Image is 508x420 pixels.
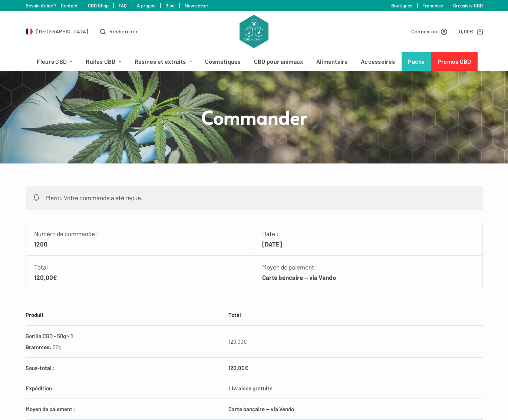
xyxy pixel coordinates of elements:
img: FR Flag [26,28,33,35]
bdi: 0,00 [459,28,474,34]
a: Franchise [422,3,443,9]
strong: Grammes: [26,344,52,350]
li: Moyen de paiement : [254,255,482,289]
a: Newsletter [185,3,208,9]
a: Boutiques [391,3,412,9]
nav: Menu d’en-tête [30,52,478,71]
span: € [243,338,247,345]
p: Merci. Votre commande a été reçue. [26,186,483,210]
li: Date : [254,222,482,256]
strong: 1200 [34,239,245,249]
a: Fleurs CBD [30,52,79,71]
a: Accessoires [354,52,401,71]
span: [GEOGRAPHIC_DATA] [36,27,88,36]
p: 50g [53,343,62,352]
th: Moyen de paiement : [26,399,225,420]
strong: × 1 [67,333,73,339]
td: Livraison gratuite [224,378,482,399]
span: Rechercher [109,27,138,36]
h1: Commander [115,105,393,129]
a: Panier d’achat [459,27,482,36]
span: € [245,364,248,371]
strong: [DATE] [262,239,474,249]
img: CBD Alchemy [240,15,268,48]
td: Carte bancaire — via Vendo [224,399,482,420]
button: Ouvrir le formulaire de recherche [100,27,138,36]
span: € [470,28,473,34]
span: 120,00 [228,364,248,371]
a: CBD pour animaux [247,52,310,71]
a: Grossiste CBD [453,3,483,9]
a: CBD Shop [88,3,109,9]
a: Alimentaire [310,52,354,71]
a: Blog [165,3,175,9]
a: Cosmétiques [198,52,247,71]
th: Expédition : [26,378,225,399]
th: Sous-total : [26,357,225,378]
bdi: 120,00 [228,338,247,345]
th: Produit [26,305,225,325]
a: Résines et extraits [128,52,198,71]
a: Gorilla CBD - 50g [26,333,66,339]
a: Huiles CBD [79,52,128,71]
a: Packs [402,52,431,71]
li: Numéro de commande : [26,222,254,256]
li: Total : [26,255,254,289]
strong: Carte bancaire — via Vendo [262,272,474,282]
th: Total [224,305,482,325]
span: Connexion [411,27,438,36]
a: Select Country [26,27,89,36]
a: Promos CBD [431,52,478,71]
a: À propos [137,3,155,9]
a: FAQ [119,3,127,9]
a: Connexion [411,27,448,36]
a: Besoin d'aide ? Contact [26,3,78,9]
span: € [53,274,57,281]
bdi: 120,00 [34,274,57,281]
